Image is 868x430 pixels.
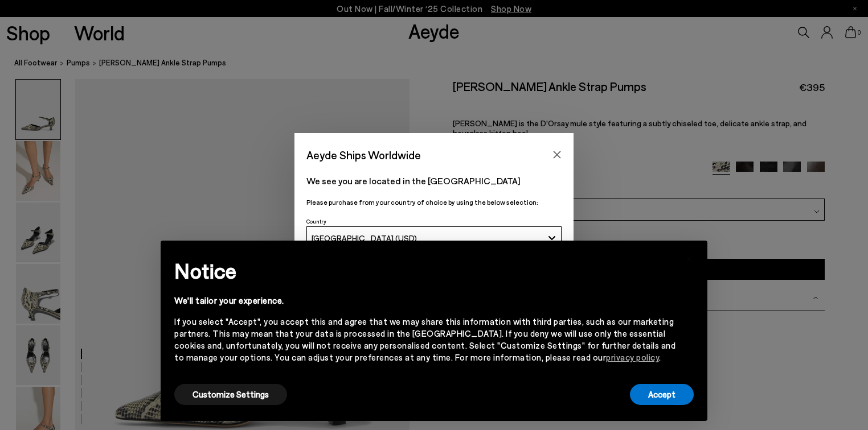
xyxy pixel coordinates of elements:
p: We see you are located in the [GEOGRAPHIC_DATA] [306,174,562,188]
div: If you select "Accept", you accept this and agree that we may share this information with third p... [174,316,675,363]
p: Please purchase from your country of choice by using the below selection: [306,197,562,208]
button: Close [548,146,566,163]
button: Close this notice [675,244,703,271]
button: Accept [630,384,694,405]
span: Country [306,218,326,225]
div: We'll tailor your experience. [174,295,675,307]
h2: Notice [174,256,675,286]
span: Aeyde Ships Worldwide [306,145,421,165]
button: Customize Settings [174,384,287,405]
a: privacy policy [606,352,659,362]
span: × [685,249,693,266]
